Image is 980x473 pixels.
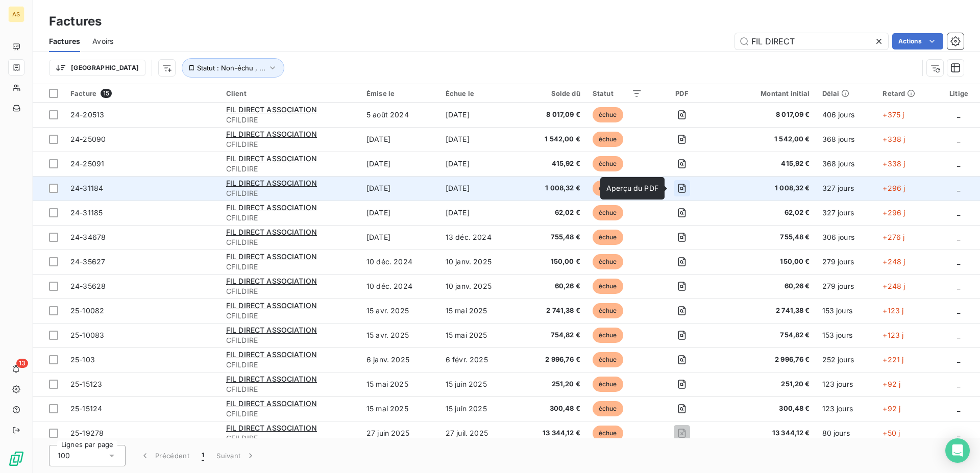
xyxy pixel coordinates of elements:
[957,159,960,168] span: _
[883,429,900,437] span: +50 j
[883,159,905,168] span: +338 j
[816,372,877,396] td: 123 jours
[593,254,623,269] span: échue
[883,233,904,241] span: +276 j
[197,64,265,72] span: Statut : Non-échu , ...
[439,250,519,274] td: 10 janv. 2025
[822,89,871,97] div: Délai
[360,396,439,421] td: 15 mai 2025
[606,184,658,192] span: Aperçu du PDF
[722,232,810,242] span: 755,48 €
[439,298,519,323] td: 15 mai 2025
[957,135,960,143] span: _
[226,375,317,383] span: FIL DIRECT ASSOCIATION
[816,152,877,176] td: 368 jours
[70,257,105,266] span: 24-35627
[722,404,810,414] span: 300,48 €
[8,451,24,467] img: Logo LeanPay
[226,139,354,150] span: CFILDIRE
[446,89,512,97] div: Échue le
[735,33,888,49] input: Rechercher
[525,428,580,438] span: 13 344,12 €
[593,132,623,147] span: échue
[816,323,877,347] td: 153 jours
[654,89,710,97] div: PDF
[816,274,877,298] td: 279 jours
[957,184,960,192] span: _
[722,208,810,218] span: 62,02 €
[70,380,102,388] span: 25-15123
[883,257,905,266] span: +248 j
[883,355,903,364] span: +221 j
[70,355,95,364] span: 25-103
[439,127,519,152] td: [DATE]
[883,110,904,119] span: +375 j
[722,379,810,389] span: 251,20 €
[226,277,317,285] span: FIL DIRECT ASSOCIATION
[360,103,439,127] td: 5 août 2024
[226,89,354,97] div: Client
[360,250,439,274] td: 10 déc. 2024
[722,306,810,316] span: 2 741,38 €
[360,274,439,298] td: 10 déc. 2024
[226,237,354,247] span: CFILDIRE
[70,282,106,290] span: 24-35628
[957,429,960,437] span: _
[525,183,580,193] span: 1 008,32 €
[816,396,877,421] td: 123 jours
[816,127,877,152] td: 368 jours
[439,274,519,298] td: 10 janv. 2025
[722,183,810,193] span: 1 008,32 €
[816,201,877,225] td: 327 jours
[360,152,439,176] td: [DATE]
[525,89,580,97] div: Solde dû
[70,184,103,192] span: 24-31184
[226,335,354,345] span: CFILDIRE
[226,228,317,236] span: FIL DIRECT ASSOCIATION
[722,159,810,169] span: 415,92 €
[70,404,102,413] span: 25-15124
[883,331,903,339] span: +123 j
[945,438,970,463] div: Open Intercom Messenger
[226,213,354,223] span: CFILDIRE
[226,164,354,174] span: CFILDIRE
[593,352,623,367] span: échue
[593,401,623,416] span: échue
[226,424,317,432] span: FIL DIRECT ASSOCIATION
[957,233,960,241] span: _
[593,205,623,220] span: échue
[439,396,519,421] td: 15 juin 2025
[70,159,104,168] span: 24-25091
[439,421,519,445] td: 27 juil. 2025
[70,306,104,315] span: 25-10082
[883,404,900,413] span: +92 j
[593,328,623,343] span: échue
[101,89,112,98] span: 15
[58,451,70,461] span: 100
[593,107,623,122] span: échue
[525,159,580,169] span: 415,92 €
[226,409,354,419] span: CFILDIRE
[226,399,317,408] span: FIL DIRECT ASSOCIATION
[439,152,519,176] td: [DATE]
[722,330,810,340] span: 754,82 €
[525,355,580,365] span: 2 996,76 €
[360,421,439,445] td: 27 juin 2025
[360,201,439,225] td: [DATE]
[439,372,519,396] td: 15 juin 2025
[593,89,642,97] div: Statut
[360,176,439,201] td: [DATE]
[883,135,905,143] span: +338 j
[525,232,580,242] span: 755,48 €
[70,233,106,241] span: 24-34678
[226,301,317,310] span: FIL DIRECT ASSOCIATION
[957,257,960,266] span: _
[226,188,354,198] span: CFILDIRE
[226,360,354,370] span: CFILDIRE
[892,33,943,49] button: Actions
[360,347,439,372] td: 6 janv. 2025
[360,225,439,250] td: [DATE]
[360,372,439,396] td: 15 mai 2025
[593,426,623,441] span: échue
[226,130,317,138] span: FIL DIRECT ASSOCIATION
